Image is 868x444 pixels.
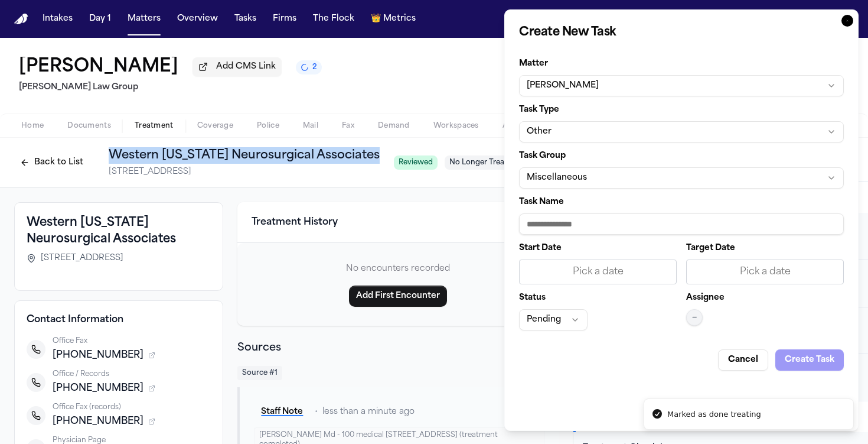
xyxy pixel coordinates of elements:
[686,244,844,252] label: Target Date
[686,309,703,326] button: —
[519,244,677,252] label: Start Date
[519,309,588,330] button: Pending
[519,121,844,142] button: Other
[692,313,697,322] span: —
[519,197,564,206] span: Task Name
[519,152,844,160] label: Task Group
[718,349,768,371] button: Cancel
[519,167,844,189] button: Miscellaneous
[686,294,725,302] label: Assignee
[527,265,669,279] div: Pick a date
[519,294,677,302] label: Status
[519,24,844,41] h2: Create New Task
[519,60,844,68] label: Matter
[519,260,677,284] button: Pick a date
[686,260,844,284] button: Pick a date
[519,75,844,96] button: [PERSON_NAME]
[519,106,844,114] label: Task Type
[694,265,836,279] div: Pick a date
